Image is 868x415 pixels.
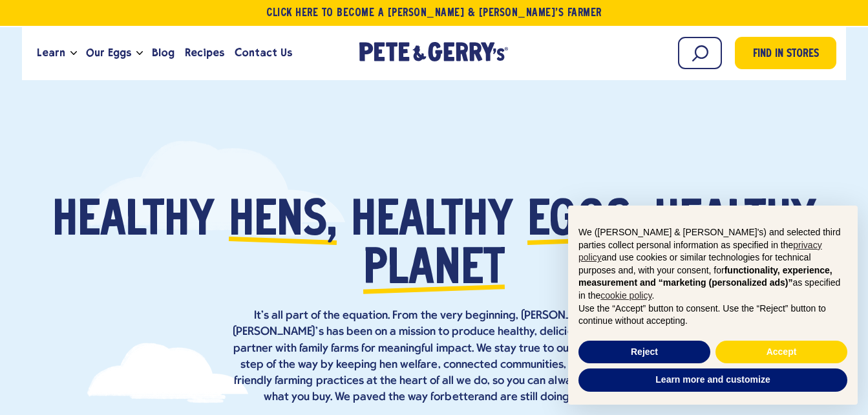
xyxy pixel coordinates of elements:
p: We ([PERSON_NAME] & [PERSON_NAME]'s) and selected third parties collect personal information as s... [578,226,847,303]
span: healthy [351,198,513,246]
button: Reject [578,341,710,364]
a: Recipes [180,36,229,70]
span: planet [363,246,505,295]
span: eggs, [527,198,640,246]
button: Open the dropdown menu for Our Eggs [136,51,143,56]
p: Use the “Accept” button to consent. Use the “Reject” button to continue without accepting. [578,303,847,328]
span: Healthy [52,198,215,246]
a: Our Eggs [81,36,136,70]
span: Contact Us [235,45,292,61]
p: It’s all part of the equation. From the very beginning, [PERSON_NAME] & [PERSON_NAME]’s has been ... [228,308,641,405]
strong: better [445,391,478,403]
span: hens, [229,198,337,246]
a: cookie policy [600,290,651,301]
span: Learn [37,45,65,61]
button: Open the dropdown menu for Learn [70,51,77,56]
a: Find in Stores [735,37,836,69]
input: Search [678,37,722,69]
a: Learn [32,36,70,70]
button: Learn more and customize [578,368,847,392]
a: Blog [147,36,180,70]
span: Blog [152,45,175,61]
span: Our Eggs [86,45,131,61]
span: Recipes [185,45,224,61]
button: Accept [715,341,847,364]
a: Contact Us [229,36,297,70]
span: Find in Stores [753,46,819,63]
